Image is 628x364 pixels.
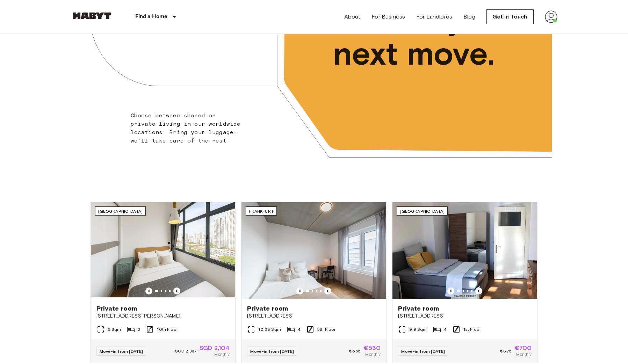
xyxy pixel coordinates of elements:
[463,326,481,333] span: 1st Floor
[365,351,381,357] span: Monthly
[200,345,230,351] span: SGD 2,104
[96,304,137,313] span: Private room
[247,313,381,320] span: [STREET_ADDRESS]
[96,313,230,320] span: [STREET_ADDRESS][PERSON_NAME]
[333,1,523,71] span: Unlock your next move.
[258,326,281,333] span: 10.68 Sqm
[173,287,180,294] button: Previous image
[298,326,301,333] span: 4
[371,13,405,21] a: For Business
[463,13,475,21] a: Blog
[500,348,512,354] span: €875
[363,345,381,351] span: €530
[98,209,143,214] span: [GEOGRAPHIC_DATA]
[145,287,152,294] button: Previous image
[416,13,452,21] a: For Landlords
[247,304,288,313] span: Private room
[71,12,113,19] img: Habyt
[175,348,197,354] span: SGD 2,337
[475,287,482,294] button: Previous image
[444,326,447,333] span: 4
[250,349,294,354] span: Move-in from [DATE]
[514,345,532,351] span: €700
[241,202,387,363] a: Marketing picture of unit DE-04-037-026-03QPrevious imagePrevious imageFrankfurtPrivate room[STRE...
[409,326,427,333] span: 9.9 Sqm
[392,202,537,299] img: Marketing picture of unit DE-02-025-001-04HF
[317,326,335,333] span: 5th Floor
[349,348,361,354] span: €665
[131,112,241,144] span: Choose between shared or private living in our worldwide locations. Bring your luggage, we'll tak...
[108,326,121,333] span: 6 Sqm
[157,326,178,333] span: 10th Floor
[324,287,331,294] button: Previous image
[296,287,303,294] button: Previous image
[91,202,236,299] img: Marketing picture of unit SG-01-116-001-02
[249,209,273,214] span: Frankfurt
[545,10,557,23] img: avatar
[392,202,537,363] a: Marketing picture of unit DE-02-025-001-04HFPrevious imagePrevious image[GEOGRAPHIC_DATA]Private ...
[486,9,534,24] a: Get in Touch
[398,304,439,313] span: Private room
[401,349,445,354] span: Move-in from [DATE]
[138,326,140,333] span: 3
[400,209,445,214] span: [GEOGRAPHIC_DATA]
[516,351,532,357] span: Monthly
[344,13,361,21] a: About
[214,351,230,357] span: Monthly
[447,287,454,294] button: Previous image
[100,349,143,354] span: Move-in from [DATE]
[398,313,532,320] span: [STREET_ADDRESS]
[91,202,236,363] a: Marketing picture of unit SG-01-116-001-02Previous imagePrevious image[GEOGRAPHIC_DATA]Private ro...
[241,202,386,299] img: Marketing picture of unit DE-04-037-026-03Q
[135,13,168,21] p: Find a Home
